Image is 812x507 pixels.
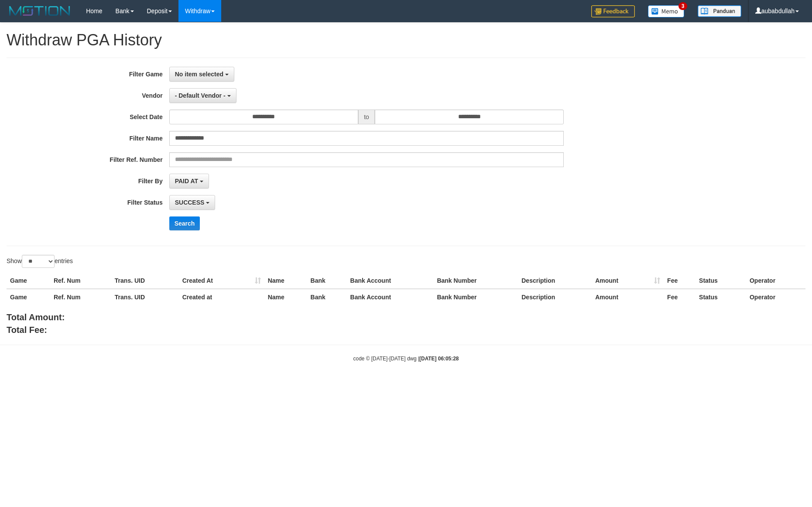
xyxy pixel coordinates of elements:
h1: Withdraw PGA History [7,31,805,49]
th: Game [7,289,50,305]
label: Show entries [7,255,73,268]
img: Button%20Memo.svg [648,5,685,17]
th: Operator [746,289,805,305]
span: - Default Vendor - [175,92,226,99]
th: Status [696,289,746,305]
th: Fee [664,273,696,289]
img: MOTION_logo.png [7,4,73,17]
th: Amount [592,289,664,305]
th: Description [518,289,592,305]
th: Fee [664,289,696,305]
button: SUCCESS [169,195,216,210]
b: Total Fee: [7,325,47,335]
th: Description [518,273,592,289]
button: PAID AT [169,174,209,188]
th: Bank Account [347,289,434,305]
th: Bank [307,273,347,289]
th: Bank [307,289,347,305]
img: panduan.png [698,5,741,17]
span: PAID AT [175,178,198,185]
th: Name [264,289,307,305]
th: Amount [592,273,664,289]
th: Game [7,273,50,289]
th: Ref. Num [50,289,111,305]
th: Name [264,273,307,289]
b: Total Amount: [7,312,65,322]
th: Bank Number [433,273,518,289]
th: Status [696,273,746,289]
th: Trans. UID [111,273,179,289]
button: No item selected [169,67,234,82]
span: SUCCESS [175,199,205,206]
span: 3 [678,2,688,10]
th: Operator [746,273,805,289]
button: Search [169,216,200,230]
img: Feedback.jpg [591,5,635,17]
th: Bank Number [433,289,518,305]
th: Bank Account [347,273,434,289]
strong: [DATE] 06:05:28 [419,356,459,362]
th: Created At [179,273,264,289]
small: code © [DATE]-[DATE] dwg | [353,356,459,362]
th: Trans. UID [111,289,179,305]
button: - Default Vendor - [169,88,236,103]
span: No item selected [175,71,223,78]
span: to [358,110,375,124]
th: Created at [179,289,264,305]
th: Ref. Num [50,273,111,289]
select: Showentries [22,255,55,268]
